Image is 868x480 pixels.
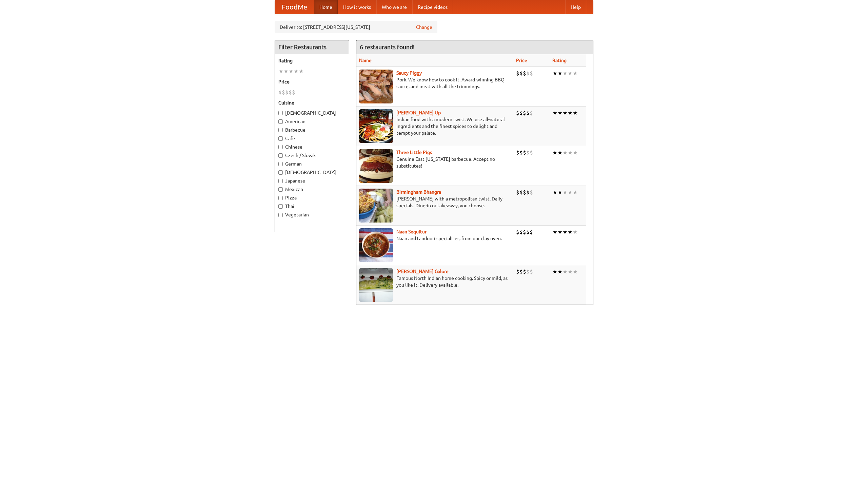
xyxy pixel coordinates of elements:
[568,189,573,196] li: ★
[526,189,530,196] li: $
[523,228,526,236] li: $
[278,160,346,167] label: German
[359,195,511,209] p: [PERSON_NAME] with a metropolitan twist. Daily specials. Dine-in or takeaway, you choose.
[519,189,523,196] li: $
[563,109,568,117] li: ★
[359,76,511,90] p: Pork. We know how to cook it. Award-winning BBQ sauce, and meat with all the trimmings.
[396,269,449,274] a: [PERSON_NAME] Galore
[568,70,573,77] li: ★
[278,111,283,115] input: [DEMOGRAPHIC_DATA]
[568,149,573,156] li: ★
[526,228,530,236] li: $
[526,109,530,117] li: $
[526,149,530,156] li: $
[526,70,530,77] li: $
[530,228,533,236] li: $
[278,203,346,210] label: Thai
[289,68,294,75] li: ★
[278,145,283,149] input: Chinese
[278,194,346,201] label: Pizza
[278,127,346,133] label: Barbecue
[359,235,511,242] p: Naan and tandoori specialties, from our clay oven.
[396,150,432,155] b: Three Little Pigs
[278,179,283,183] input: Japanese
[416,24,432,31] a: Change
[563,228,568,236] li: ★
[523,189,526,196] li: $
[359,58,372,63] a: Name
[530,268,533,275] li: $
[563,149,568,156] li: ★
[523,70,526,77] li: $
[573,268,578,275] li: ★
[563,189,568,196] li: ★
[519,70,523,77] li: $
[519,268,523,275] li: $
[552,149,557,156] li: ★
[557,149,563,156] li: ★
[396,189,441,195] a: Birmingham Bhangra
[396,110,441,115] a: [PERSON_NAME] Up
[292,89,295,96] li: $
[278,162,283,166] input: German
[278,153,283,158] input: Czech / Slovak
[285,89,289,96] li: $
[565,0,586,14] a: Help
[338,0,376,14] a: How it works
[278,128,283,132] input: Barbecue
[278,99,346,106] h5: Cuisine
[278,170,283,175] input: [DEMOGRAPHIC_DATA]
[278,177,346,184] label: Japanese
[275,21,437,33] div: Deliver to: [STREET_ADDRESS][US_STATE]
[396,229,427,234] a: Naan Sequitur
[278,136,283,141] input: Cafe
[278,68,283,75] li: ★
[552,228,557,236] li: ★
[530,70,533,77] li: $
[573,109,578,117] li: ★
[523,149,526,156] li: $
[552,109,557,117] li: ★
[557,70,563,77] li: ★
[523,109,526,117] li: $
[519,109,523,117] li: $
[573,189,578,196] li: ★
[557,189,563,196] li: ★
[573,70,578,77] li: ★
[523,268,526,275] li: $
[396,70,422,76] a: Saucy Piggy
[359,268,393,302] img: currygalore.jpg
[278,152,346,159] label: Czech / Slovak
[359,275,511,288] p: Famous North Indian home cooking. Spicy or mild, as you like it. Delivery available.
[275,0,314,14] a: FoodMe
[552,189,557,196] li: ★
[294,68,299,75] li: ★
[530,189,533,196] li: $
[563,70,568,77] li: ★
[278,143,346,150] label: Chinese
[275,40,349,54] h4: Filter Restaurants
[278,118,346,125] label: American
[557,268,563,275] li: ★
[568,228,573,236] li: ★
[557,228,563,236] li: ★
[516,268,519,275] li: $
[526,268,530,275] li: $
[278,78,346,85] h5: Price
[359,228,393,262] img: naansequitur.jpg
[278,211,346,218] label: Vegetarian
[516,70,519,77] li: $
[278,196,283,200] input: Pizza
[359,116,511,136] p: Indian food with a modern twist. We use all-natural ingredients and the finest spices to delight ...
[278,213,283,217] input: Vegetarian
[359,109,393,143] img: curryup.jpg
[283,68,289,75] li: ★
[360,44,415,50] ng-pluralize: 6 restaurants found!
[278,204,283,209] input: Thai
[516,58,527,63] a: Price
[278,119,283,124] input: American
